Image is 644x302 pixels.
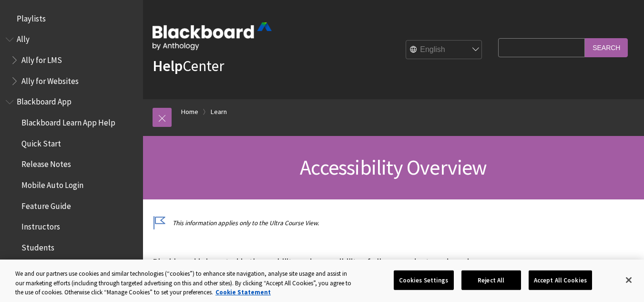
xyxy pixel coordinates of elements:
[461,270,521,290] button: Reject All
[21,177,83,190] span: Mobile Auto Login
[21,240,54,252] span: Students
[6,31,137,89] nav: Book outline for Anthology Ally Help
[15,269,354,297] div: We and our partners use cookies and similar technologies (“cookies”) to enhance site navigation, ...
[21,219,60,232] span: Instructors
[406,41,482,60] select: Site Language Selector
[300,154,487,180] span: Accessibility Overview
[21,52,62,65] span: Ally for LMS
[529,270,592,290] button: Accept All Cookies
[153,22,272,50] img: Blackboard by Anthology
[17,94,72,107] span: Blackboard App
[6,10,137,27] nav: Book outline for Playlists
[585,38,628,57] input: Search
[394,270,454,290] button: Cookies Settings
[153,219,493,228] p: This information applies only to the Ultra Course View.
[153,56,183,75] strong: Help
[211,106,227,118] a: Learn
[17,31,30,44] span: Ally
[21,135,61,148] span: Quick Start
[21,115,115,127] span: Blackboard Learn App Help
[181,106,198,118] a: Home
[21,73,79,86] span: Ally for Websites
[17,10,46,23] span: Playlists
[618,270,639,291] button: Close
[153,56,224,75] a: HelpCenter
[21,156,71,169] span: Release Notes
[215,288,271,296] a: More information about your privacy, opens in a new tab
[21,198,71,211] span: Feature Guide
